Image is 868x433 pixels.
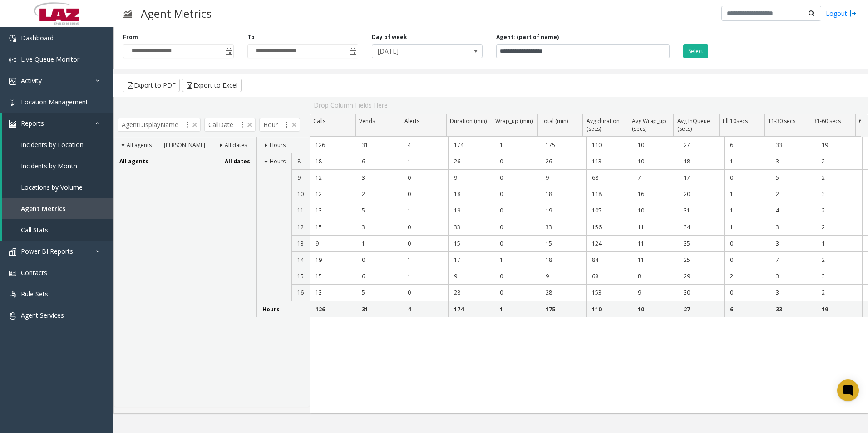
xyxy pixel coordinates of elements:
td: 2 [816,252,862,268]
td: 5 [356,285,402,301]
td: 0 [494,268,540,285]
td: 2 [816,219,862,236]
td: 126 [310,137,356,153]
span: All dates [225,141,247,149]
td: 1 [402,268,448,285]
a: Incidents by Location [2,134,113,155]
td: 175 [540,301,586,317]
td: 10 [632,153,678,170]
td: 19 [540,202,586,219]
td: 19 [816,301,862,317]
span: Hours [270,141,286,149]
td: 0 [402,170,448,186]
td: 2 [724,268,770,285]
span: Hours [270,157,286,165]
td: 0 [402,186,448,202]
td: 9 [540,268,586,285]
span: [PERSON_NAME] [164,141,205,149]
td: 5 [770,170,816,186]
span: 8 [297,157,301,165]
td: 1 [724,202,770,219]
span: Avg InQueue (secs) [677,117,710,133]
span: Activity [21,76,42,85]
span: 12 [297,223,304,231]
td: 33 [770,301,816,317]
td: 18 [310,153,356,170]
span: Toggle popup [348,45,358,58]
td: 1 [402,202,448,219]
td: 0 [494,153,540,170]
td: 3 [356,219,402,236]
td: 31 [356,301,402,317]
td: 0 [356,252,402,268]
td: 9 [540,170,586,186]
a: Agent Metrics [2,198,113,219]
td: 0 [494,236,540,252]
span: 10 [297,190,304,198]
img: 'icon' [9,312,16,320]
span: Reports [21,119,44,128]
td: 174 [448,137,494,153]
td: 3 [770,268,816,285]
td: 15 [540,236,586,252]
td: 2 [816,202,862,219]
td: 124 [586,236,632,252]
td: 12 [310,170,356,186]
td: 7 [770,252,816,268]
td: 12 [310,186,356,202]
span: All agents [119,157,148,165]
a: Logout [826,9,857,18]
span: Locations by Volume [21,183,83,192]
td: 18 [678,153,724,170]
td: 1 [402,252,448,268]
td: 7 [632,170,678,186]
img: 'icon' [9,99,16,106]
td: 9 [310,236,356,252]
a: Incidents by Month [2,155,113,177]
td: 156 [586,219,632,236]
span: Hours [262,305,280,313]
td: 2 [816,170,862,186]
td: 0 [494,186,540,202]
span: Toggle popup [223,45,233,58]
td: 68 [586,268,632,285]
label: To [247,33,255,41]
span: Live Queue Monitor [21,55,79,64]
span: Incidents by Location [21,140,84,149]
td: 2 [816,285,862,301]
td: 19 [448,202,494,219]
td: 113 [586,153,632,170]
span: Total (min) [541,117,568,125]
img: pageIcon [123,2,132,25]
img: logout [849,9,857,18]
td: 10 [632,301,678,317]
td: 34 [678,219,724,236]
span: Call Stats [21,226,48,234]
td: 27 [678,137,724,153]
span: Incidents by Month [21,162,77,170]
td: 20 [678,186,724,202]
span: till 10secs [723,117,748,125]
span: Contacts [21,268,47,277]
span: 11 [297,207,304,214]
td: 16 [632,186,678,202]
h3: Agent Metrics [136,2,216,25]
td: 15 [310,268,356,285]
span: All dates [225,157,250,165]
td: 11 [632,219,678,236]
td: 0 [402,285,448,301]
span: Hour [259,118,300,132]
td: 10 [632,137,678,153]
td: 2 [356,186,402,202]
td: 18 [540,186,586,202]
img: 'icon' [9,78,16,85]
span: Drop Column Fields Here [314,101,388,109]
span: 14 [297,256,304,264]
td: 27 [678,301,724,317]
label: From [123,33,138,41]
td: 31 [356,137,402,153]
span: 16 [297,289,304,296]
a: Call Stats [2,219,113,241]
span: Vends [359,117,375,125]
td: 1 [494,301,540,317]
